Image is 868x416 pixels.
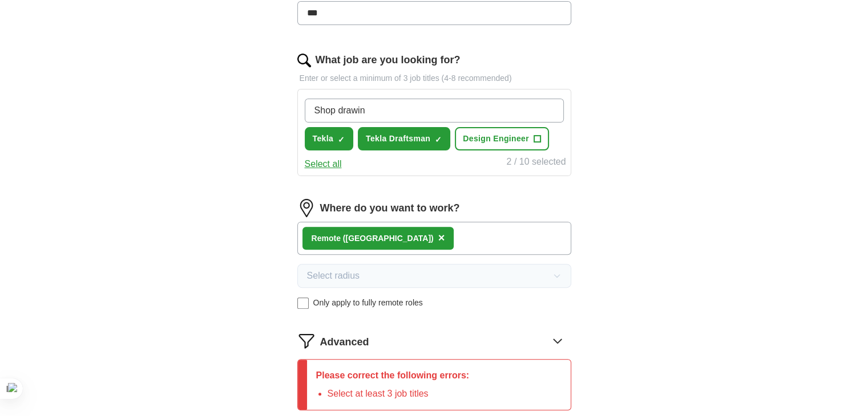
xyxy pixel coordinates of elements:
input: Type a job title and press enter [305,99,564,123]
button: × [438,230,445,247]
p: Enter or select a minimum of 3 job titles (4-8 recommended) [297,72,571,84]
button: Select all [305,157,342,171]
span: Tekla Draftsman [366,133,430,145]
span: ✓ [338,135,345,144]
span: Design Engineer [463,133,529,145]
button: Tekla✓ [305,127,354,150]
p: Please correct the following errors: [316,369,470,382]
button: Select radius [297,264,571,288]
button: Design Engineer [455,127,549,150]
button: Tekla Draftsman✓ [358,127,450,150]
label: What job are you looking for? [316,52,461,68]
span: Select radius [307,269,360,283]
li: Select at least 3 job titles [328,387,470,401]
span: Advanced [320,335,369,350]
span: ✓ [435,135,442,144]
input: Only apply to fully remote roles [297,297,309,309]
img: search.png [297,54,311,67]
span: Tekla [313,133,334,145]
span: × [438,231,445,244]
span: Only apply to fully remote roles [313,297,423,309]
div: Remote ([GEOGRAPHIC_DATA]) [312,233,434,244]
img: filter [297,332,316,350]
div: 2 / 10 selected [506,155,566,171]
img: location.png [297,199,316,217]
label: Where do you want to work? [320,201,460,216]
